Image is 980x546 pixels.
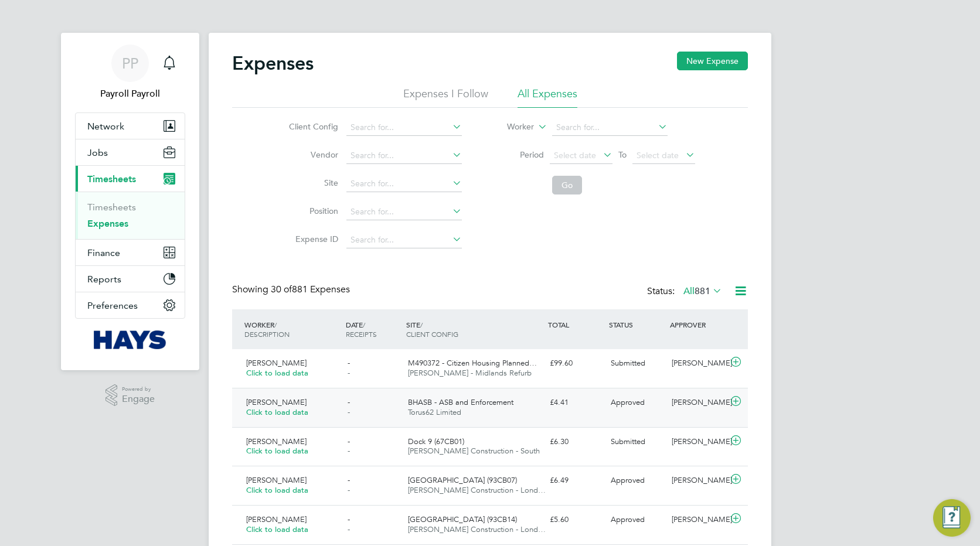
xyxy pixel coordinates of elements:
[611,397,645,407] span: Approved
[518,87,577,108] li: All Expenses
[75,45,185,101] a: PPPayroll Payroll
[667,393,728,412] div: [PERSON_NAME]
[122,394,155,404] span: Engage
[87,202,136,213] a: Timesheets
[683,285,722,297] label: All
[285,149,338,160] label: Vendor
[647,284,724,300] div: Status:
[677,52,748,70] button: New Expense
[408,475,517,485] span: [GEOGRAPHIC_DATA] (93CB07)
[408,436,464,446] span: Dock 9 (67CB01)
[271,284,350,295] span: 881 Expenses
[274,320,277,329] span: /
[403,87,488,108] li: Expenses I Follow
[348,475,350,485] span: -
[346,120,462,136] input: Search for...
[246,436,307,446] span: [PERSON_NAME]
[933,499,971,537] button: Engage Resource Center
[552,120,668,136] input: Search for...
[246,446,308,456] span: Click to load data
[348,514,350,524] span: -
[406,329,458,339] span: CLIENT CONFIG
[241,314,343,344] div: WORKER
[545,510,606,530] div: £5.60
[611,358,645,368] span: Submitted
[348,446,350,456] span: -
[76,192,185,239] div: Timesheets
[94,330,167,349] img: hays-logo-retina.png
[346,329,377,339] span: RECEIPTS
[76,139,185,165] button: Jobs
[285,234,338,244] label: Expense ID
[408,446,540,456] span: [PERSON_NAME] Construction - South
[363,320,365,329] span: /
[552,176,582,194] button: Go
[75,87,185,101] span: Payroll Payroll
[348,368,350,378] span: -
[76,266,185,292] button: Reports
[545,432,606,452] div: £6.30
[348,397,350,407] span: -
[545,393,606,412] div: £4.41
[348,407,350,417] span: -
[87,274,121,285] span: Reports
[667,314,728,335] div: APPROVER
[87,121,124,132] span: Network
[76,166,185,192] button: Timesheets
[346,204,462,220] input: Search for...
[346,176,462,192] input: Search for...
[271,284,292,295] span: 30 of
[246,368,308,378] span: Click to load data
[348,485,350,495] span: -
[87,300,138,311] span: Preferences
[403,314,545,344] div: SITE
[87,147,108,158] span: Jobs
[615,147,630,162] span: To
[87,247,120,258] span: Finance
[667,432,728,452] div: [PERSON_NAME]
[122,384,155,394] span: Powered by
[611,514,645,524] span: Approved
[408,368,532,378] span: [PERSON_NAME] - Midlands Refurb
[348,436,350,446] span: -
[76,292,185,318] button: Preferences
[87,218,128,229] a: Expenses
[61,33,199,370] nav: Main navigation
[122,56,138,71] span: PP
[246,514,307,524] span: [PERSON_NAME]
[408,358,537,368] span: M490372 - Citizen Housing Planned…
[481,121,534,133] label: Worker
[408,524,546,534] span: [PERSON_NAME] Construction - Lond…
[246,358,307,368] span: [PERSON_NAME]
[606,314,667,335] div: STATUS
[285,121,338,132] label: Client Config
[637,150,679,161] span: Select date
[232,284,352,296] div: Showing
[244,329,290,339] span: DESCRIPTION
[76,113,185,139] button: Network
[348,524,350,534] span: -
[611,436,645,446] span: Submitted
[491,149,544,160] label: Period
[285,178,338,188] label: Site
[408,397,513,407] span: BHASB - ASB and Enforcement
[695,285,710,297] span: 881
[106,384,155,407] a: Powered byEngage
[285,206,338,216] label: Position
[76,240,185,265] button: Finance
[667,354,728,373] div: [PERSON_NAME]
[408,514,517,524] span: [GEOGRAPHIC_DATA] (93CB14)
[75,330,185,349] a: Go to home page
[408,485,546,495] span: [PERSON_NAME] Construction - Lond…
[348,358,350,368] span: -
[554,150,596,161] span: Select date
[232,52,314,75] h2: Expenses
[545,471,606,490] div: £6.49
[246,485,308,495] span: Click to load data
[246,524,308,534] span: Click to load data
[246,397,307,407] span: [PERSON_NAME]
[346,148,462,164] input: Search for...
[611,475,645,485] span: Approved
[246,475,307,485] span: [PERSON_NAME]
[346,232,462,248] input: Search for...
